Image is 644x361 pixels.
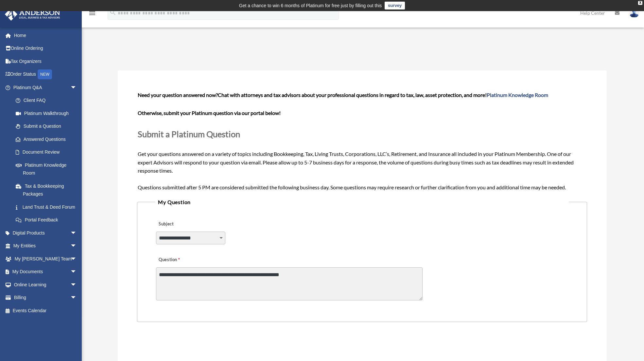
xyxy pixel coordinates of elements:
span: Need your question answered now? [138,92,218,98]
span: arrow_drop_down [70,265,83,279]
span: Submit a Platinum Question [138,129,240,139]
a: Platinum Walkthrough [9,107,87,120]
b: Otherwise, submit your Platinum question via our portal below! [138,110,281,116]
a: Client FAQ [9,94,87,107]
a: Home [5,29,87,42]
a: Tax & Bookkeeping Packages [9,180,87,200]
a: Submit a Question [9,120,83,133]
span: Get your questions answered on a variety of topics including Bookkeeping, Tax, Living Trusts, Cor... [138,92,586,190]
a: menu [88,11,96,17]
a: Platinum Knowledge Room [487,92,548,98]
span: arrow_drop_down [70,81,83,94]
a: Answered Questions [9,133,87,146]
a: Billingarrow_drop_down [5,291,87,304]
a: Online Ordering [5,42,87,55]
a: My Entitiesarrow_drop_down [5,239,87,253]
div: Get a chance to win 6 months of Platinum for free just by filling out this [239,2,382,9]
span: arrow_drop_down [70,239,83,253]
a: My Documentsarrow_drop_down [5,265,87,278]
a: Platinum Knowledge Room [9,159,87,180]
i: menu [88,9,96,17]
span: arrow_drop_down [70,291,83,305]
span: arrow_drop_down [70,226,83,240]
a: survey [385,2,405,9]
a: Order StatusNEW [5,68,87,81]
i: search [109,9,116,16]
a: Platinum Q&Aarrow_drop_down [5,81,87,94]
img: User Pic [629,8,639,18]
a: Land Trust & Deed Forum [9,200,87,214]
a: Events Calendar [5,304,87,317]
a: Tax Organizers [5,55,87,68]
a: Portal Feedback [9,214,87,227]
div: close [638,1,642,5]
label: Subject [156,219,218,229]
img: Anderson Advisors Platinum Portal [3,8,62,21]
a: Digital Productsarrow_drop_down [5,226,87,239]
a: Online Learningarrow_drop_down [5,278,87,291]
span: arrow_drop_down [70,252,83,266]
span: Chat with attorneys and tax advisors about your professional questions in regard to tax, law, ass... [218,92,548,98]
a: Document Review [9,146,87,159]
a: My [PERSON_NAME] Teamarrow_drop_down [5,252,87,265]
legend: My Question [155,198,568,207]
label: Question [156,255,207,264]
span: arrow_drop_down [70,278,83,292]
div: NEW [38,69,52,79]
